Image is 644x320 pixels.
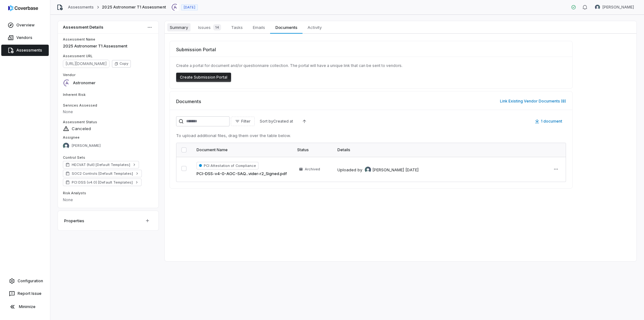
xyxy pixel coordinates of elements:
[63,60,109,68] span: https://dashboard.coverbase.app/assessments/cbqsrw_8bd029249e49434da60144384f55c051
[213,24,221,30] span: 14
[63,73,75,77] span: Vendor
[63,25,103,29] span: Assessment Details
[1,45,49,56] a: Assessments
[63,179,142,186] a: PCI DSS (v4.0) [Default Templates]
[229,23,245,31] span: Tasks
[305,167,320,172] span: Archived
[112,60,131,68] button: Copy
[73,80,96,86] span: Astronomer
[197,162,258,169] span: PCI Attestation of Compliance
[337,147,541,152] div: Details
[372,167,404,173] span: [PERSON_NAME]
[63,197,73,202] span: None
[63,161,139,168] a: HECVAT (full) [Default Templates]
[63,109,73,114] span: None
[535,119,540,124] svg: Download
[63,43,153,49] p: 2025 Astronomer T1 Assessment
[176,73,231,82] button: Create Submission Portal
[176,133,566,139] p: To upload additional files, drag them over the table below.
[3,301,47,313] button: Minimize
[298,117,311,126] button: Ascending
[337,167,419,173] div: Uploaded
[63,37,95,41] span: Assessment Name
[63,191,86,195] span: Risk Analysts
[176,98,201,105] span: Documents
[63,170,142,177] a: SOC2 Controls [Default Templates]
[241,119,251,124] span: Filter
[63,135,80,140] span: Assignee
[197,147,287,152] div: Document Name
[305,23,324,31] span: Activity
[595,5,600,10] img: Alan Mac Kenna avatar
[72,171,133,176] span: SOC2 Controls [Default Templates]
[63,54,92,58] span: Assessment URL
[63,92,86,97] span: Inherent Risk
[1,19,49,31] a: Overview
[72,126,91,131] span: Canceled
[8,5,38,11] img: logo-D7KZi-bG.svg
[63,155,85,160] span: Control Sets
[250,23,268,31] span: Emails
[176,63,566,68] p: Create a portal for document and/or questionnaire collection. The portal will have a unique link ...
[3,288,47,299] button: Report Issue
[302,119,307,124] svg: Ascending
[176,46,216,53] span: Submission Portal
[531,117,566,126] button: Download1 document
[72,180,133,185] span: PCI DSS (v4.0) [Default Templates]
[405,167,419,173] div: [DATE]
[184,5,195,10] span: [DATE]
[197,171,287,177] a: PCI-DSS-v4-0-AOC-SAQ...vider-r2_Signed.pdf
[231,117,255,126] button: Filter
[498,95,568,108] button: Link Existing Vendor Documents (8)
[256,117,297,126] button: Sort byCreated at
[68,5,94,10] a: Assessments
[3,275,47,287] a: Configuration
[167,23,191,31] span: Summary
[297,147,327,152] div: Status
[102,5,166,10] span: 2025 Astronomer T1 Assessment
[602,5,634,10] span: [PERSON_NAME]
[72,162,130,167] span: HECVAT (full) [Default Templates]
[63,103,97,108] span: Services Assessed
[358,167,404,173] div: by
[273,23,300,31] span: Documents
[365,167,371,173] img: Sayantan Bhattacherjee avatar
[196,23,224,32] span: Issues
[61,76,97,90] button: https://astronomer.io/Astronomer
[591,3,638,12] button: Alan Mac Kenna avatar[PERSON_NAME]
[1,32,49,43] a: Vendors
[63,120,97,124] span: Assessment Status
